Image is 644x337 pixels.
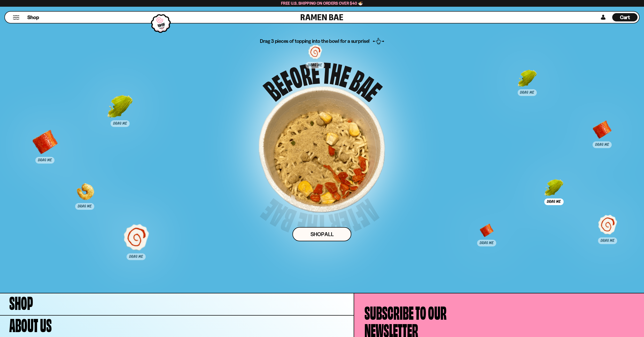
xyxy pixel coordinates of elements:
span: Free U.S. Shipping on Orders over $40 🍜 [281,1,363,6]
span: Cart [620,14,630,20]
span: About Us [9,315,52,333]
span: Shop [9,293,33,310]
button: Mobile Menu Trigger [13,15,20,20]
span: Shop [27,14,39,21]
a: Shop ALl [292,227,351,241]
a: Shop [27,13,39,21]
div: Cart [612,12,638,23]
p: Drag 3 pieces of topping into the bowl for a surprise! [260,38,384,86]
